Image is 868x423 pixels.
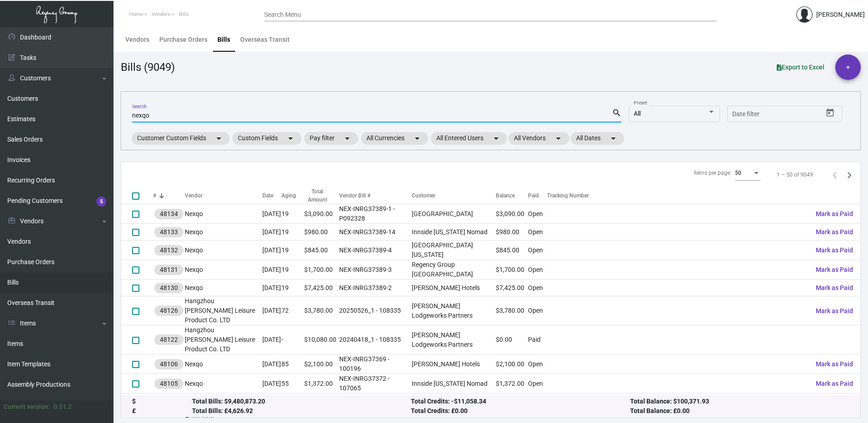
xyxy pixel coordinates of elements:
td: $10,080.00 [304,325,339,354]
td: 19 [281,204,304,224]
span: Mark as Paid [816,246,853,254]
td: Open [528,296,547,325]
button: Mark as Paid [809,242,860,258]
td: 85 [281,354,304,374]
mat-chip: 48126 [154,305,183,316]
input: End date [768,111,812,118]
span: Export to Excel [777,64,824,71]
div: Date [262,192,281,200]
div: $ [132,397,192,407]
div: Paid [528,192,539,200]
td: [PERSON_NAME] Hotels [412,354,496,374]
td: Open [528,374,547,393]
td: Nexqo [185,204,262,224]
mat-icon: arrow_drop_down [412,133,423,144]
td: $1,372.00 [304,374,339,393]
div: Overseas Transit [240,35,290,44]
div: Aging [281,192,296,200]
div: Paid [528,192,547,200]
mat-icon: arrow_drop_down [342,133,353,144]
button: Mark as Paid [809,224,860,240]
span: + [846,54,850,80]
mat-chip: Pay filter [304,132,358,145]
td: [DATE] [262,296,281,325]
td: [PERSON_NAME] Hotels [412,280,496,296]
span: All [634,110,641,117]
button: Mark as Paid [809,356,860,372]
mat-icon: arrow_drop_down [608,133,619,144]
div: Vendors [125,35,149,44]
td: [DATE] [262,374,281,393]
button: Mark as Paid [809,375,860,392]
mat-chip: All Vendors [508,132,569,145]
mat-chip: 48132 [154,245,183,256]
div: [PERSON_NAME] [816,10,865,20]
td: NEX-INRG37389-3 [339,260,412,280]
td: Nexqo [185,260,262,280]
span: Mark as Paid [816,307,853,315]
button: Mark as Paid [809,206,860,222]
div: 0.51.2 [54,402,72,412]
td: $3,780.00 [304,296,339,325]
td: NEX-INRG37389-2 [339,280,412,296]
mat-chip: Customer Custom Fields [132,132,230,145]
td: 72 [281,296,304,325]
td: 19 [281,224,304,241]
td: Nexqo [185,393,262,413]
div: Balance [496,192,515,200]
button: Export to Excel [769,59,832,75]
span: Home [129,11,143,17]
button: Mark as Paid [809,395,860,411]
div: Current version: [4,402,50,412]
td: $2,100.00 [496,354,528,374]
mat-select: Items per page: [735,170,760,177]
mat-chip: Custom Fields [232,132,301,145]
td: NEX-INRG37372 - 107065 [339,374,412,393]
td: $980.00 [496,224,528,241]
div: # [153,192,156,200]
span: 50 [735,170,741,176]
td: - [281,325,304,354]
td: $7,425.00 [304,280,339,296]
td: [DATE] [262,204,281,224]
td: $1,700.00 [304,260,339,280]
span: Vendors [152,11,170,17]
span: Mark as Paid [816,210,853,217]
td: [GEOGRAPHIC_DATA] [412,204,496,224]
span: Mark as Paid [816,380,853,387]
div: Customer [412,192,496,200]
td: $845.00 [496,241,528,260]
mat-chip: 48105 [154,379,183,389]
mat-chip: 48122 [154,334,183,345]
span: Mark as Paid [816,228,853,236]
span: Mark as Paid [816,266,853,273]
div: 1 – 50 of 9049 [777,171,813,179]
div: Customer [412,192,435,200]
img: admin@bootstrapmaster.com [796,6,813,23]
input: Start date [732,111,760,118]
mat-icon: arrow_drop_down [491,133,502,144]
td: 20250526_1 - 108335 [339,296,412,325]
mat-chip: 48131 [154,265,183,275]
div: Total Credits: £0.00 [411,407,630,416]
mat-chip: 48133 [154,227,183,237]
button: Mark as Paid [809,280,860,296]
td: Nexqo [185,280,262,296]
td: Innside [US_STATE] Nomad [412,374,496,393]
mat-chip: All Currencies [361,132,428,145]
div: Total Bills: £4,626.92 [192,407,411,416]
div: Vendor Bill # [339,192,412,200]
td: $845.00 [304,241,339,260]
span: Mark as Paid [816,360,853,368]
mat-icon: search [612,108,621,118]
td: Innside [US_STATE] Nomad [412,224,496,241]
div: Tracking Number [547,192,809,200]
td: $980.00 [304,224,339,241]
td: [DATE] [262,354,281,374]
td: Open [528,393,547,413]
td: [DATE] [262,241,281,260]
td: [GEOGRAPHIC_DATA] [US_STATE] [412,241,496,260]
td: Open [528,280,547,296]
td: NEX-INRG37389-1 - P092328 [339,204,412,224]
td: $1,700.00 [496,260,528,280]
